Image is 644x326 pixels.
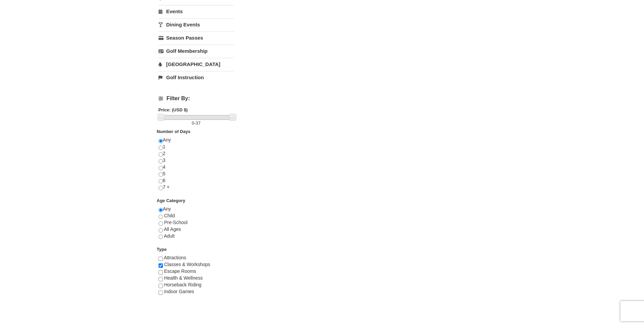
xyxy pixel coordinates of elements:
div: Any [159,206,234,246]
span: 0 [192,121,194,126]
a: Golf Membership [159,45,234,57]
a: Dining Events [159,18,234,31]
span: Indoor Games [164,289,194,294]
span: 37 [196,121,200,126]
strong: Price: (USD $) [159,107,188,112]
a: Season Passes [159,31,234,44]
span: Attractions [164,255,186,260]
span: Escape Rooms [164,268,196,274]
div: Any 1 2 3 4 5 6 7 + [159,137,234,197]
a: Events [159,5,234,18]
a: [GEOGRAPHIC_DATA] [159,58,234,70]
strong: Type [157,247,167,252]
h4: Filter By: [159,95,234,102]
span: Classes & Workshops [164,262,210,267]
span: Child [164,213,175,218]
span: All Ages [164,226,181,232]
span: Horseback Riding [164,282,201,287]
label: - [159,120,234,127]
strong: Number of Days [157,129,191,134]
a: Golf Instruction [159,71,234,84]
span: Adult [164,233,175,239]
span: Health & Wellness [164,275,202,281]
span: Pre-School [164,220,187,225]
strong: Age Category [157,198,186,203]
